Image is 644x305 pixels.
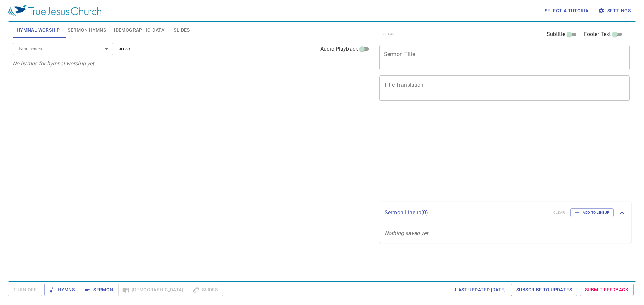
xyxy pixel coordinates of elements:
span: Sermon [85,286,113,294]
button: Open [102,44,111,54]
span: Hymnal Worship [17,26,60,34]
span: Select a tutorial [545,7,591,15]
span: Subscribe to Updates [516,286,572,294]
span: Submit Feedback [585,286,628,294]
span: Settings [599,7,631,15]
p: Sermon Lineup ( 0 ) [385,209,548,217]
span: Hymns [50,286,75,294]
div: Sermon Lineup(0)clearAdd to Lineup [379,202,631,224]
i: Nothing saved yet [385,230,428,236]
span: Sermon Hymns [68,26,106,34]
button: Settings [597,5,633,17]
button: Sermon [80,284,118,296]
button: Select a tutorial [542,5,594,17]
iframe: from-child [377,108,580,199]
button: clear [115,45,135,53]
span: Add to Lineup [575,210,609,216]
button: Add to Lineup [570,208,614,217]
span: clear [119,46,130,52]
span: Audio Playback [320,45,358,53]
button: Hymns [44,284,80,296]
span: Slides [174,26,190,34]
a: Last updated [DATE] [452,284,508,296]
i: No hymns for hymnal worship yet [13,60,94,67]
img: True Jesus Church [8,5,101,17]
span: Last updated [DATE] [455,286,506,294]
span: [DEMOGRAPHIC_DATA] [114,26,166,34]
span: Subtitle [547,30,565,38]
a: Submit Feedback [580,284,634,296]
span: Footer Text [584,30,611,38]
a: Subscribe to Updates [511,284,577,296]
